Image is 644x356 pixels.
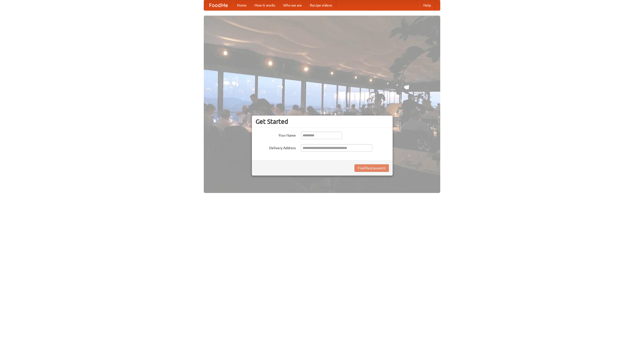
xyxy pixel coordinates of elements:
a: FoodMe [204,0,233,10]
a: How it works [251,0,279,10]
a: Help [419,0,435,10]
button: Find Restaurants! [354,164,389,172]
a: Home [233,0,251,10]
a: Recipe videos [306,0,336,10]
a: Who we are [279,0,306,10]
h3: Get Started [256,118,389,125]
label: Delivery Address [256,144,296,150]
label: Your Name [256,132,296,138]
